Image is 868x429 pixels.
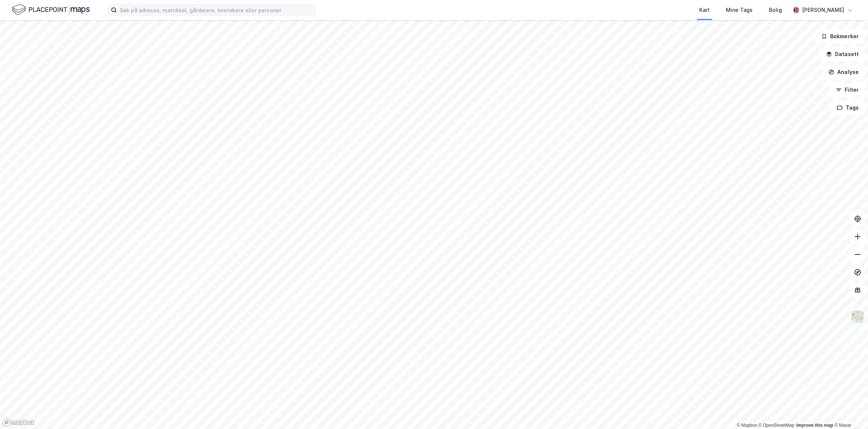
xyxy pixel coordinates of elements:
div: [PERSON_NAME] [802,6,844,14]
img: Z [851,310,865,324]
button: Bokmerker [815,29,865,44]
a: Improve this map [796,423,833,428]
div: Kontrollprogram for chat [831,393,868,429]
input: Søk på adresse, matrikkel, gårdeiere, leietakere eller personer [117,4,315,16]
div: Mine Tags [726,6,753,14]
button: Tags [831,100,865,115]
a: Mapbox [737,423,757,428]
a: OpenStreetMap [759,423,795,428]
button: Filter [829,82,865,97]
img: logo.f888ab2527a4732fd821a326f86c7f29.svg [12,3,90,16]
button: Analyse [822,65,865,79]
div: Bolig [769,6,782,14]
a: Mapbox homepage [2,418,35,427]
iframe: Chat Widget [831,393,868,429]
div: Kart [699,6,710,14]
button: Datasett [820,47,865,62]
